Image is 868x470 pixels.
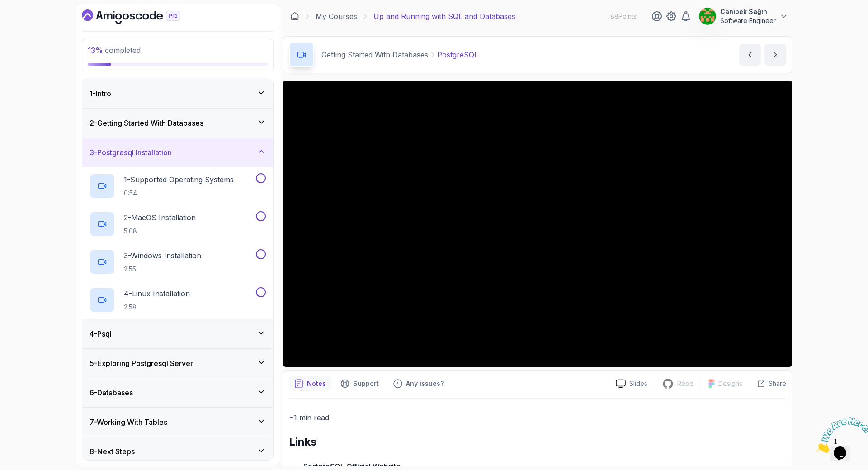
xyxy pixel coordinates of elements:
[90,88,111,99] h3: 1 - Intro
[720,16,776,25] p: Software Engineer
[90,147,172,158] h3: 3 - Postgresql Installation
[750,379,786,388] button: Share
[289,411,786,424] p: ~1 min read
[124,212,196,223] p: 2 - MacOS Installation
[321,49,428,60] p: Getting Started With Databases
[82,79,273,108] button: 1-Intro
[82,378,273,407] button: 6-Databases
[90,249,266,275] button: 3-Windows Installation2:55
[718,379,742,388] p: Designs
[90,287,266,313] button: 4-Linux Installation2:58
[90,417,167,427] h3: 7 - Working With Tables
[699,8,716,25] img: user profile image
[90,173,266,199] button: 1-Supported Operating Systems0:54
[82,319,273,348] button: 4-Psql
[373,11,515,22] p: Up and Running with SQL and Databases
[629,379,647,388] p: Slides
[289,435,786,449] h2: Links
[677,379,693,388] p: Repo
[124,288,190,299] p: 4 - Linux Installation
[90,387,133,398] h3: 6 - Databases
[82,138,273,167] button: 3-Postgresql Installation
[388,376,449,391] button: Feedback button
[289,376,331,391] button: notes button
[406,379,444,388] p: Any issues?
[124,189,234,198] p: 0:54
[90,358,193,369] h3: 5 - Exploring Postgresql Server
[610,12,637,21] p: 88 Points
[124,227,196,236] p: 5:08
[698,7,788,25] button: user profile imageCanibek SağınSoftware Engineer
[437,49,478,60] p: PostgreSQL
[353,379,379,388] p: Support
[124,250,201,261] p: 3 - Windows Installation
[283,81,792,367] iframe: 4 - PostgreSQL
[764,44,786,66] button: next content
[124,303,190,312] p: 2:58
[82,437,273,466] button: 8-Next Steps
[82,109,273,138] button: 2-Getting Started With Databases
[769,379,786,388] p: Share
[4,4,7,11] span: 1
[90,446,135,457] h3: 8 - Next Steps
[335,376,384,391] button: Support button
[82,9,201,24] a: Dashboard
[609,379,655,389] a: Slides
[90,118,203,128] h3: 2 - Getting Started With Databases
[4,4,60,39] img: Chat attention grabber
[82,408,273,437] button: 7-Working With Tables
[90,328,112,339] h3: 4 - Psql
[124,174,234,185] p: 1 - Supported Operating Systems
[88,46,103,55] span: 13 %
[88,46,141,55] span: completed
[720,7,776,16] p: Canibek Sağın
[124,265,201,274] p: 2:55
[316,11,357,22] a: My Courses
[812,413,868,456] iframe: chat widget
[290,12,299,21] a: Dashboard
[90,211,266,237] button: 2-MacOS Installation5:08
[82,349,273,378] button: 5-Exploring Postgresql Server
[739,44,761,66] button: previous content
[307,379,326,388] p: Notes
